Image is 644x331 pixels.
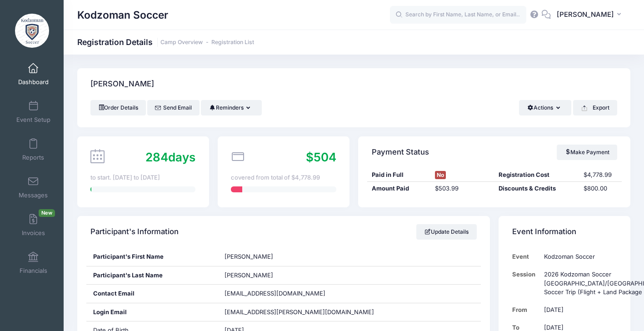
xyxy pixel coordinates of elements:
[20,267,47,275] span: Financials
[86,248,218,266] div: Participant's First Name
[22,154,44,161] span: Reports
[12,96,55,128] a: Event Setup
[367,171,431,180] div: Paid in Full
[12,134,55,165] a: Reports
[18,78,49,86] span: Dashboard
[77,5,168,25] h1: Kodzoman Soccer
[90,71,154,97] h4: [PERSON_NAME]
[372,139,429,165] h4: Payment Status
[145,150,168,164] span: 284
[147,100,200,115] a: Send Email
[306,150,336,164] span: $504
[86,303,218,321] div: Login Email
[16,116,50,124] span: Event Setup
[512,248,540,266] td: Event
[12,247,55,279] a: Financials
[19,191,48,199] span: Messages
[145,148,195,166] div: days
[77,37,254,47] h1: Registration Details
[557,10,614,20] span: [PERSON_NAME]
[39,209,55,217] span: New
[90,100,146,115] a: Order Details
[231,173,336,182] div: covered from total of $4,778.99
[557,145,617,160] a: Make Payment
[225,271,273,279] span: [PERSON_NAME]
[225,290,325,297] span: [EMAIL_ADDRESS][DOMAIN_NAME]
[86,266,218,285] div: Participant's Last Name
[22,229,45,237] span: Invoices
[90,219,179,245] h4: Participant's Information
[12,58,55,90] a: Dashboard
[12,209,55,241] a: InvoicesNew
[160,39,203,46] a: Camp Overview
[435,171,446,179] span: No
[201,100,261,115] button: Reminders
[494,171,579,180] div: Registration Cost
[431,184,494,193] div: $503.99
[390,6,526,24] input: Search by First Name, Last Name, or Email...
[416,224,477,240] a: Update Details
[225,308,374,317] span: [EMAIL_ADDRESS][PERSON_NAME][DOMAIN_NAME]
[12,171,55,203] a: Messages
[579,171,621,180] div: $4,778.99
[494,184,579,193] div: Discounts & Credits
[225,253,273,260] span: [PERSON_NAME]
[519,100,571,115] button: Actions
[579,184,621,193] div: $800.00
[86,285,218,303] div: Contact Email
[573,100,617,115] button: Export
[367,184,431,193] div: Amount Paid
[15,14,49,48] img: Kodzoman Soccer
[90,173,195,182] div: to start. [DATE] to [DATE]
[512,219,576,245] h4: Event Information
[551,5,630,25] button: [PERSON_NAME]
[211,39,254,46] a: Registration List
[512,301,540,319] td: From
[512,266,540,301] td: Session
